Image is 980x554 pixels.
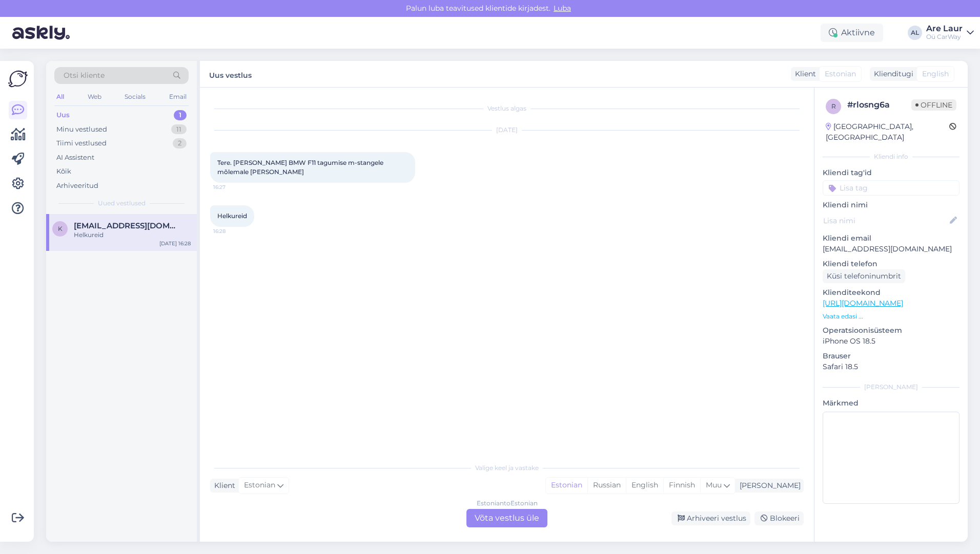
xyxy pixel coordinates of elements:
div: All [54,90,66,103]
p: Brauser [823,351,959,361]
span: Muu [706,480,722,489]
div: 11 [171,124,187,135]
p: Kliendi tag'id [823,167,959,178]
p: [EMAIL_ADDRESS][DOMAIN_NAME] [823,244,959,254]
div: [DATE] [210,125,804,135]
p: Kliendi telefon [823,259,959,269]
div: Estonian to Estonian [477,499,538,508]
div: Helkureid [74,230,191,240]
div: Web [86,90,104,103]
span: 16:27 [213,183,252,191]
div: Uus [56,110,70,120]
div: Küsi telefoninumbrit [823,269,905,283]
label: Uus vestlus [209,67,252,81]
div: Arhiveeri vestlus [671,512,750,525]
div: Blokeeri [754,512,804,525]
div: 2 [173,138,187,148]
p: iPhone OS 18.5 [823,336,959,347]
span: r [831,102,836,110]
div: Oü CarWay [926,33,963,41]
div: Klient [210,480,235,491]
p: Kliendi nimi [823,200,959,210]
span: Estonian [825,69,856,79]
div: [GEOGRAPHIC_DATA], [GEOGRAPHIC_DATA] [826,121,949,143]
div: [PERSON_NAME] [736,480,801,491]
span: kaarel.remmik.002@mail.ee [74,221,180,230]
p: Klienditeekond [823,287,959,298]
div: Socials [122,90,148,103]
p: Operatsioonisüsteem [823,325,959,336]
div: Aktiivne [821,24,883,42]
div: Vestlus algas [210,104,804,113]
div: Minu vestlused [56,124,107,135]
div: AI Assistent [56,153,94,163]
div: Valige keel ja vastake [210,463,804,473]
div: [PERSON_NAME] [823,382,959,392]
span: Estonian [244,480,275,491]
a: Are LaurOü CarWay [926,25,974,41]
div: English [626,478,663,493]
div: Kliendi info [823,152,959,161]
span: Uued vestlused [98,199,146,208]
div: Arhiveeritud [56,181,98,191]
div: 1 [174,110,187,120]
input: Lisa nimi [823,215,948,226]
div: Estonian [546,478,587,493]
span: Luba [550,4,574,13]
span: English [922,69,949,79]
p: Safari 18.5 [823,361,959,372]
div: Tiimi vestlused [56,138,107,148]
div: Email [167,90,189,103]
div: AL [908,26,922,40]
div: Klienditugi [870,69,913,79]
div: Kõik [56,166,71,177]
p: Vaata edasi ... [823,312,959,321]
div: Are Laur [926,25,963,33]
span: 16:28 [213,227,252,235]
div: Finnish [663,478,700,493]
a: [URL][DOMAIN_NAME] [823,299,903,308]
div: Russian [587,478,626,493]
div: Klient [791,69,816,79]
p: Kliendi email [823,233,959,244]
span: k [58,225,63,232]
img: Askly Logo [8,69,28,89]
div: Võta vestlus üle [466,509,547,527]
input: Lisa tag [823,180,959,196]
span: Helkureid [217,212,247,220]
span: Otsi kliente [64,70,105,81]
span: Offline [911,99,956,111]
div: # rlosng6a [847,99,911,111]
span: Tere. [PERSON_NAME] BMW F11 tagumise m-stangele mõlemale [PERSON_NAME] [217,159,385,176]
div: [DATE] 16:28 [159,240,191,247]
p: Märkmed [823,398,959,409]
